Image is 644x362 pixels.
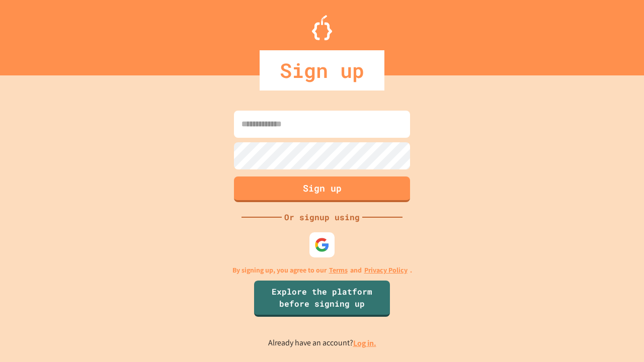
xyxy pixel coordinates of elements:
[314,237,330,252] img: google-icon.svg
[232,265,412,276] p: By signing up, you agree to our and .
[234,176,410,202] button: Sign up
[329,265,348,276] a: Terms
[364,265,408,276] a: Privacy Policy
[282,211,362,223] div: Or signup using
[312,15,332,40] img: Logo.svg
[353,338,376,348] a: Log in.
[254,281,390,317] a: Explore the platform before signing up
[260,50,384,90] div: Sign up
[268,337,376,349] p: Already have an account?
